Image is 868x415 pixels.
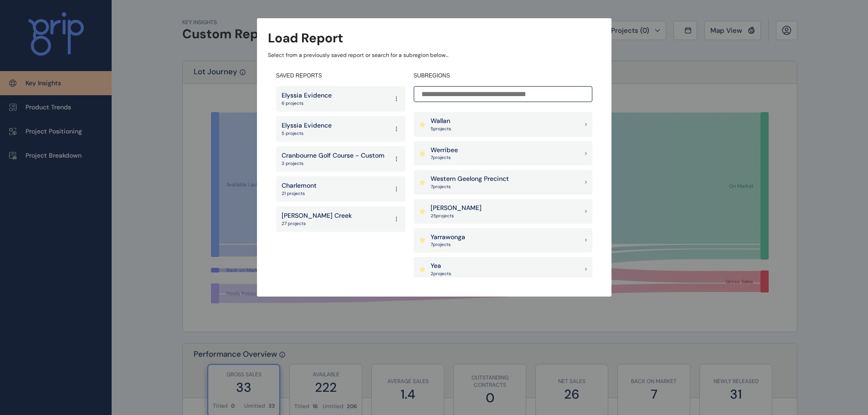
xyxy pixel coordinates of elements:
p: Yea [431,261,451,271]
p: [PERSON_NAME] Creek [282,211,352,220]
p: Charlemont [282,181,317,190]
p: 21 projects [282,190,317,197]
p: [PERSON_NAME] [431,204,482,213]
h4: SAVED REPORTS [276,72,406,80]
p: Wallan [431,117,451,126]
p: Cranbourne Golf Course - Custom [282,151,385,160]
p: 6 projects [282,100,332,107]
p: 7 project s [431,184,509,190]
p: Werribee [431,146,458,155]
h3: Load Report [268,29,343,47]
p: Elyssia Evidence [282,121,332,130]
p: 27 projects [282,220,352,227]
p: 3 projects [282,160,385,167]
h4: SUBREGIONS [414,72,592,80]
p: 7 project s [431,241,465,248]
p: 5 project s [431,126,451,132]
p: Select from a previously saved report or search for a subregion below... [268,51,601,59]
p: Elyssia Evidence [282,91,332,100]
p: Yarrawonga [431,233,465,242]
p: 2 project s [431,271,451,277]
p: 25 project s [431,213,482,219]
p: 5 projects [282,130,332,137]
p: 7 project s [431,154,458,161]
p: Western Geelong Precinct [431,174,509,184]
